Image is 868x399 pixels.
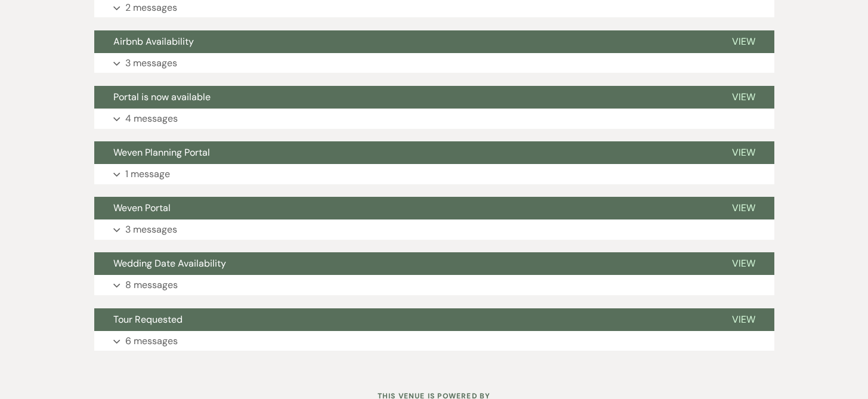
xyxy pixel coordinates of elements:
button: 3 messages [94,219,774,240]
span: View [732,91,755,103]
button: Tour Requested [94,308,713,331]
button: View [713,308,774,331]
button: View [713,141,774,164]
button: Weven Portal [94,197,713,219]
p: 1 message [125,166,170,182]
p: 8 messages [125,277,178,293]
button: View [713,86,774,109]
button: View [713,197,774,219]
p: 3 messages [125,222,177,237]
button: 4 messages [94,109,774,129]
button: 1 message [94,164,774,184]
span: View [732,35,755,48]
button: Wedding Date Availability [94,252,713,275]
span: Portal is now available [113,91,211,103]
span: View [732,202,755,214]
span: View [732,313,755,326]
span: Tour Requested [113,313,183,326]
span: Weven Portal [113,202,171,214]
p: 6 messages [125,333,178,349]
button: 3 messages [94,53,774,73]
span: Wedding Date Availability [113,257,226,270]
span: View [732,257,755,270]
button: Portal is now available [94,86,713,109]
span: View [732,146,755,159]
button: Airbnb Availability [94,30,713,53]
button: 6 messages [94,331,774,351]
button: 8 messages [94,275,774,295]
button: View [713,252,774,275]
p: 4 messages [125,111,178,126]
span: Airbnb Availability [113,35,194,48]
span: Weven Planning Portal [113,146,210,159]
button: View [713,30,774,53]
p: 3 messages [125,55,177,71]
button: Weven Planning Portal [94,141,713,164]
